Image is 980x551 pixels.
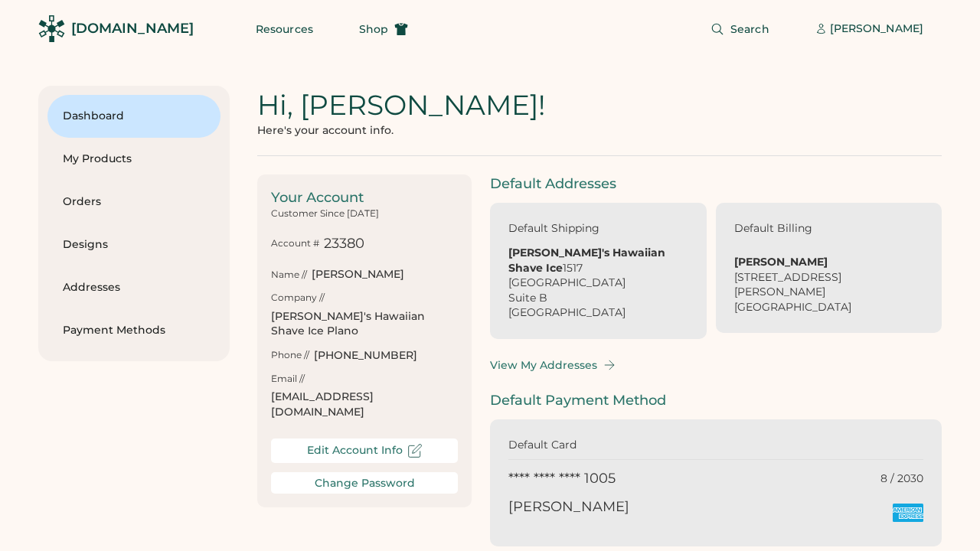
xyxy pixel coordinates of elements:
[893,497,923,528] img: american-express.svg
[271,237,319,250] div: Account #
[63,194,205,210] div: Orders
[71,19,194,38] div: [DOMAIN_NAME]
[63,237,205,253] div: Designs
[271,292,325,305] div: Company //
[508,246,688,321] div: 1517 [GEOGRAPHIC_DATA] Suite B [GEOGRAPHIC_DATA]
[341,14,426,44] button: Shop
[271,188,458,207] div: Your Account
[508,246,668,275] strong: [PERSON_NAME]'s Hawaiian Shave Ice
[312,267,404,282] div: [PERSON_NAME]
[271,269,307,282] div: Name //
[508,497,884,517] div: [PERSON_NAME]
[307,444,403,457] div: Edit Account Info
[490,174,942,194] div: Default Addresses
[237,14,332,44] button: Resources
[63,323,205,338] div: Payment Methods
[271,309,458,339] div: [PERSON_NAME]'s Hawaiian Shave Ice Plano
[271,349,309,362] div: Phone //
[490,391,942,410] div: Default Payment Method
[692,14,788,44] button: Search
[314,348,417,364] div: [PHONE_NUMBER]
[63,152,205,167] div: My Products
[38,15,65,42] img: Rendered Logo - Screens
[271,390,458,419] div: [EMAIL_ADDRESS][DOMAIN_NAME]
[734,255,923,315] div: [STREET_ADDRESS][PERSON_NAME] [GEOGRAPHIC_DATA]
[63,280,205,295] div: Addresses
[830,21,923,37] div: [PERSON_NAME]
[730,24,769,34] span: Search
[63,109,205,124] div: Dashboard
[324,234,364,253] div: 23380
[271,207,379,220] div: Customer Since [DATE]
[257,124,394,137] div: Here's your account info.
[734,221,812,236] div: Default Billing
[734,255,828,269] strong: [PERSON_NAME]
[508,438,716,453] div: Default Card
[271,373,305,386] div: Email //
[508,221,599,236] div: Default Shipping
[359,24,388,34] span: Shop
[315,477,415,490] div: Change Password
[257,86,545,124] div: Hi, [PERSON_NAME]!
[490,359,597,372] div: View My Addresses
[880,471,923,487] div: 8 / 2030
